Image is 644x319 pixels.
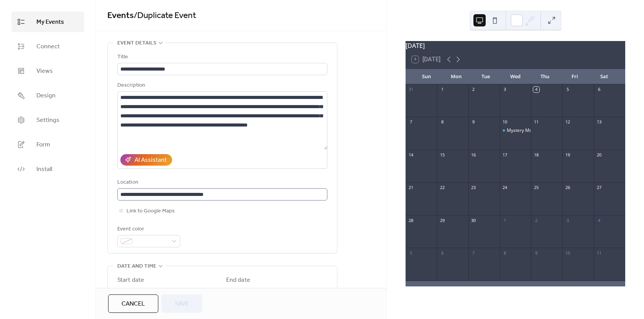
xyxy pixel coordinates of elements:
div: 6 [596,87,602,92]
div: Mon [441,69,471,84]
div: Sun [412,69,441,84]
div: 2 [471,87,476,92]
div: 13 [596,119,602,125]
div: 8 [502,250,508,256]
button: AI Assistant [120,154,172,166]
div: 11 [596,250,602,256]
span: Install [36,165,52,174]
div: 18 [533,152,539,158]
div: 26 [565,185,570,191]
span: Views [36,67,53,76]
div: Description [117,81,326,90]
a: Events [107,7,134,24]
span: My Events [36,18,64,27]
div: 27 [596,185,602,191]
div: 23 [471,185,476,191]
div: 2 [533,217,539,223]
button: Cancel [108,294,158,313]
div: Tue [471,69,501,84]
span: Date [117,286,129,296]
div: 6 [439,250,445,256]
div: 16 [471,152,476,158]
span: Link to Google Maps [127,207,175,216]
div: Mystery Mox Box Opening [500,127,531,134]
div: 31 [408,87,414,92]
div: 24 [502,185,508,191]
div: Fri [560,69,589,84]
a: Connect [11,36,84,57]
a: Views [11,61,84,81]
div: 5 [565,87,570,92]
div: Mystery Mox Box Opening [507,127,563,134]
div: 5 [408,250,414,256]
div: Title [117,53,326,62]
a: Design [11,85,84,106]
span: / Duplicate Event [134,7,196,24]
div: 17 [502,152,508,158]
div: 12 [565,119,570,125]
div: 8 [439,119,445,125]
div: 14 [408,152,414,158]
a: Form [11,134,84,155]
a: Install [11,159,84,179]
div: 3 [502,87,508,92]
div: 1 [502,217,508,223]
div: 30 [471,217,476,223]
div: 7 [471,250,476,256]
span: Event details [117,39,156,48]
div: 9 [471,119,476,125]
div: [DATE] [406,41,625,50]
div: 10 [502,119,508,125]
span: Connect [36,42,60,51]
div: 1 [439,87,445,92]
div: 19 [565,152,570,158]
div: 11 [533,119,539,125]
span: Settings [36,116,59,125]
div: Event color [117,225,179,234]
div: Thu [530,69,560,84]
span: Date and time [117,262,156,271]
span: Time [281,286,294,296]
span: Cancel [122,299,145,309]
div: 21 [408,185,414,191]
a: My Events [11,12,84,32]
div: Sat [590,69,619,84]
div: 29 [439,217,445,223]
div: 15 [439,152,445,158]
div: 3 [565,217,570,223]
span: Time [172,286,185,296]
div: 4 [533,87,539,92]
span: Form [36,140,50,150]
a: Settings [11,110,84,130]
div: AI Assistant [135,156,167,165]
div: End date [226,276,250,285]
div: 4 [596,217,602,223]
div: 7 [408,119,414,125]
div: 10 [565,250,570,256]
div: 9 [533,250,539,256]
div: Location [117,178,326,187]
div: Start date [117,276,144,285]
span: Design [36,91,56,100]
div: Wed [501,69,530,84]
div: 20 [596,152,602,158]
span: Date [226,286,238,296]
div: 28 [408,217,414,223]
div: 22 [439,185,445,191]
div: 25 [533,185,539,191]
